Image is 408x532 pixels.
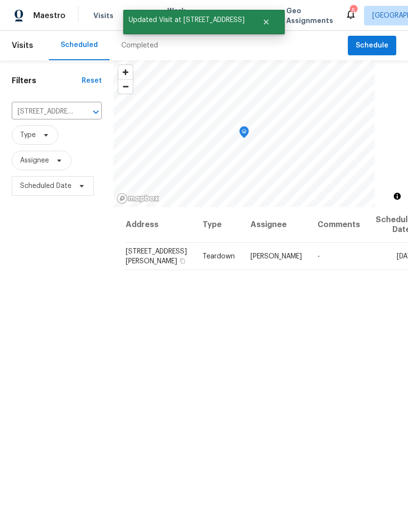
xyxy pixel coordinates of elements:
[61,40,98,50] div: Scheduled
[93,11,113,21] span: Visits
[310,207,368,243] th: Comments
[20,130,36,140] span: Type
[33,11,66,21] span: Maestro
[286,6,333,25] span: Geo Assignments
[20,181,71,191] span: Scheduled Date
[113,60,375,207] canvas: Map
[12,104,74,119] input: Search for an address...
[178,256,187,265] button: Copy Address
[82,76,102,86] div: Reset
[118,79,133,93] button: Zoom out
[12,76,82,86] h1: Filters
[250,253,302,260] span: [PERSON_NAME]
[356,40,388,52] span: Schedule
[167,6,192,25] span: Work Orders
[250,12,282,32] button: Close
[394,191,400,202] span: Toggle attribution
[89,105,103,119] button: Open
[317,253,320,260] span: -
[125,207,195,243] th: Address
[239,126,249,141] div: Map marker
[195,207,243,243] th: Type
[350,6,357,16] div: 5
[243,207,310,243] th: Assignee
[348,36,396,56] button: Schedule
[116,193,159,204] a: Mapbox homepage
[121,41,158,50] div: Completed
[123,10,250,30] span: Updated Visit at [STREET_ADDRESS]
[12,35,33,56] span: Visits
[118,65,133,79] button: Zoom in
[126,248,187,265] span: [STREET_ADDRESS][PERSON_NAME]
[203,253,235,260] span: Teardown
[20,156,49,165] span: Assignee
[391,190,403,202] button: Toggle attribution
